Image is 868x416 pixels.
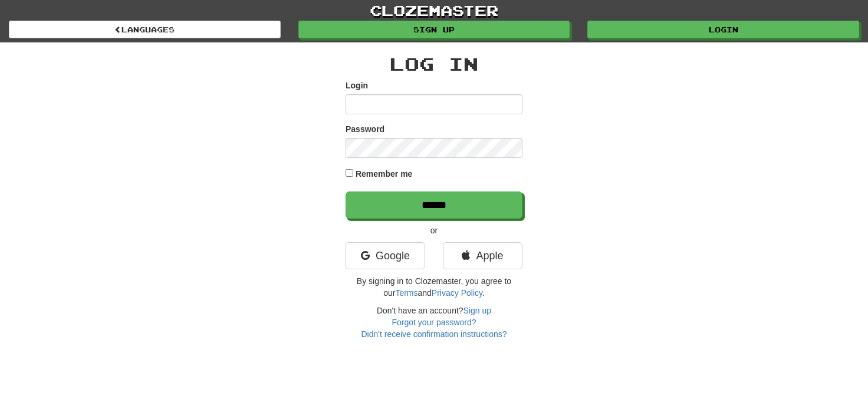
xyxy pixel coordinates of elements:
a: Privacy Policy [432,288,482,298]
a: Login [587,21,859,38]
a: Forgot your password? [392,318,476,327]
a: Google [346,242,425,269]
a: Apple [443,242,522,269]
p: By signing in to Clozemaster, you agree to our and . [346,275,522,299]
div: Don't have an account? [346,305,522,340]
a: Terms [395,288,417,298]
p: or [346,224,522,236]
label: Password [346,123,384,135]
a: Sign up [463,306,491,315]
label: Login [346,80,368,91]
a: Didn't receive confirmation instructions? [361,329,507,339]
label: Remember me [356,168,413,180]
h2: Log In [346,54,522,74]
a: Languages [9,21,281,38]
a: Sign up [298,21,570,38]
